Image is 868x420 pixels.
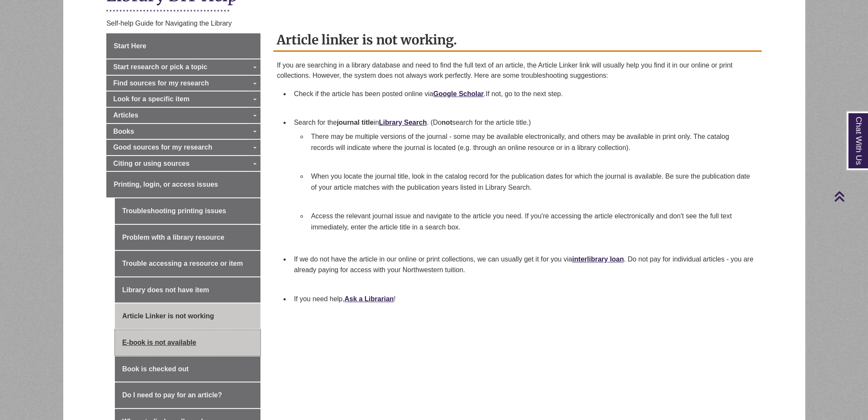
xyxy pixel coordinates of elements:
[113,128,134,135] span: Books
[115,225,260,250] a: Problem wIth a library resource
[379,119,427,126] a: Library Search
[114,181,218,188] span: Printing, login, or access issues
[106,76,260,91] a: Find sources for my research
[290,250,758,290] li: If we do not have the article in our online or print collections, we can usually get it for you v...
[441,119,452,126] strong: not
[572,256,624,263] a: interlibrary loan
[113,79,209,87] span: Find sources for my research
[106,91,260,107] a: Look for a specific item
[337,119,374,126] strong: journal title
[106,108,260,123] a: Articles
[307,167,755,207] li: When you locate the journal title, look in the catalog record for the publication dates for which...
[115,277,260,303] a: Library does not have item
[113,63,208,70] span: Start research or pick a topic
[115,330,260,355] a: E-book is not available
[115,198,260,224] a: Troubleshooting printing issues
[106,156,260,171] a: Citing or using sources
[115,251,260,276] a: Trouble accessing a resource or item
[307,128,755,167] li: There may be multiple versions of the journal - some may be available electronically, and others ...
[115,356,260,382] a: Book is checked out
[277,60,758,81] p: If you are searching in a library database and need to find the full text of an article, the Arti...
[113,112,138,119] span: Articles
[290,85,758,114] li: Check if the article has been posted online via If not, go to the next step.
[106,124,260,139] a: Books
[106,59,260,75] a: Start research or pick a topic
[106,20,232,27] span: Self-help Guide for Navigating the Library
[106,172,260,197] a: Printing, login, or access issues
[290,290,758,308] li: If you need help, !
[345,295,394,303] a: Ask a Librarian
[113,144,212,151] span: Good sources for my research
[115,382,260,408] a: Do I need to pay for an article?
[113,95,190,103] span: Look for a specific item
[115,303,260,329] a: Article Linker is not working
[834,191,866,202] a: Back to Top
[113,160,190,167] span: Citing or using sources
[433,90,486,97] span: .
[273,29,762,52] h2: Article linker is not working.
[433,90,484,97] a: Google Scholar
[106,33,260,59] a: Start Here
[290,114,758,250] li: Search for the in . (Do search for the article title.)
[106,140,260,155] a: Good sources for my research
[307,207,755,247] li: Access the relevant journal issue and navigate to the article you need. If you're accessing the a...
[114,42,146,50] span: Start Here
